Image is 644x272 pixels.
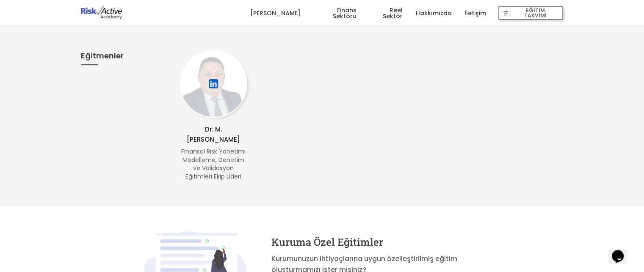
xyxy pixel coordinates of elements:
[81,6,122,19] img: logo-dark.png
[271,237,500,247] h4: Kuruma Özel Eğitimler
[81,50,167,65] h3: Eğitmenler
[181,147,246,181] span: Finansal Risk Yönetimi Modelleme, Denetim ve Validasyon Eğitimleri Ekip Lideri
[498,6,563,20] button: EĞİTİM TAKVİMİ
[608,238,636,264] iframe: chat widget
[313,0,357,26] a: Finans Sektörü
[511,7,560,19] span: EĞİTİM TAKVİMİ
[250,0,300,26] a: [PERSON_NAME]
[464,0,486,26] a: İletişim
[369,0,403,26] a: Reel Sektör
[498,0,563,26] a: EĞİTİM TAKVİMİ
[180,124,247,145] p: Dr. M. [PERSON_NAME]
[415,0,451,26] a: Hakkımızda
